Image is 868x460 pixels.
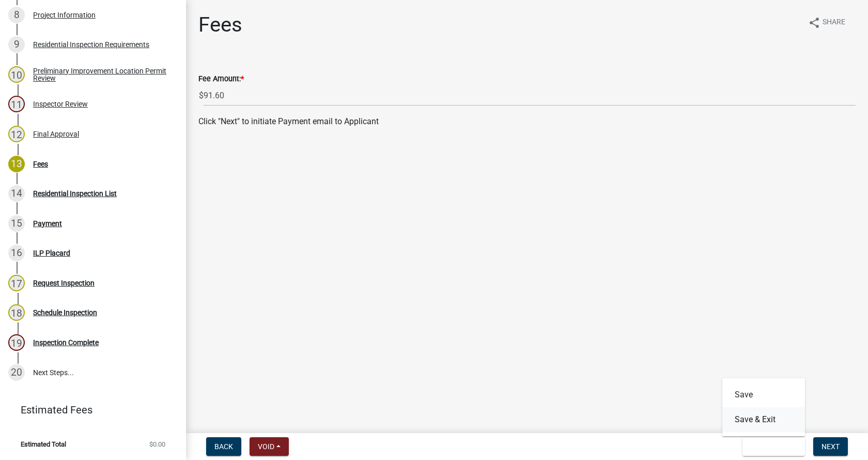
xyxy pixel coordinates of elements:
button: Save [722,382,805,407]
div: Project Information [33,11,96,19]
div: 18 [8,304,25,321]
div: ILP Placard [33,249,70,257]
div: 11 [8,96,25,112]
div: Request Inspection [33,279,95,287]
div: Inspector Review [33,100,88,108]
div: 20 [8,364,25,381]
div: 10 [8,66,25,83]
div: 8 [8,7,25,23]
button: Back [206,437,241,456]
span: $0.00 [149,441,165,448]
h1: Fees [198,12,242,37]
span: $ [198,85,204,106]
span: Next [822,442,840,451]
span: Estimated Total [21,441,66,448]
span: Back [214,442,233,451]
div: 19 [8,334,25,351]
div: Fees [33,160,48,168]
span: Share [823,17,845,29]
span: Void [258,442,274,451]
div: Schedule Inspection [33,309,97,316]
div: Inspection Complete [33,339,99,346]
button: Save & Exit [742,437,805,456]
div: 9 [8,36,25,53]
div: 15 [8,215,25,232]
button: Next [813,437,848,456]
i: share [808,17,820,29]
div: Final Approval [33,130,79,138]
p: Click "Next" to initiate Payment email to Applicant [198,115,856,128]
div: 14 [8,185,25,202]
a: Estimated Fees [8,399,169,420]
div: Preliminary Improvement Location Permit Review [33,67,169,82]
div: Residential Inspection List [33,190,117,197]
div: 17 [8,275,25,291]
label: Fee Amount: [198,76,244,83]
div: Save & Exit [722,378,805,436]
button: shareShare [800,12,854,33]
span: Save & Exit [751,442,791,451]
div: Residential Inspection Requirements [33,41,149,48]
div: 16 [8,245,25,261]
div: 12 [8,126,25,142]
button: Void [250,437,289,456]
button: Save & Exit [722,407,805,432]
div: 13 [8,156,25,172]
div: Payment [33,220,62,227]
